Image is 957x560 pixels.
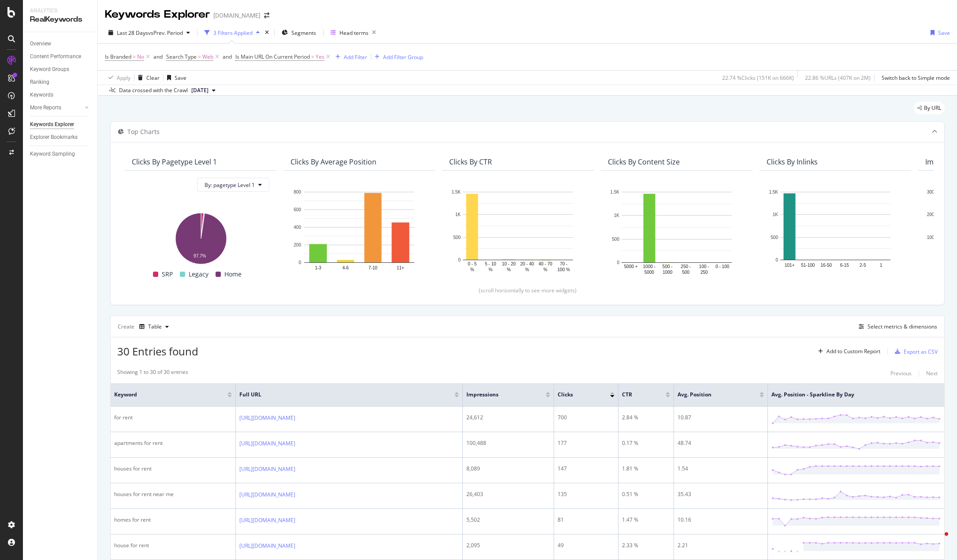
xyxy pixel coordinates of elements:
div: Keyword Sampling [30,149,75,159]
div: 10.87 [678,414,764,422]
text: 200 [294,243,301,247]
div: Keywords Explorer [30,120,74,129]
text: 250 [700,270,708,275]
text: 16-50 [820,263,832,268]
button: 3 Filters Applied [201,26,263,40]
text: 1K [773,213,778,217]
span: 30 Entries found [117,344,198,358]
div: Keyword Groups [30,65,69,74]
a: Ranking [30,78,91,87]
div: arrow-right-arrow-left [264,12,269,19]
text: 70 - [560,261,567,266]
span: SRP [162,269,173,280]
div: 81 [558,516,614,524]
text: 400 [294,225,301,230]
button: Export as CSV [891,344,938,358]
text: 500 [771,235,778,240]
button: and [223,52,232,61]
text: 1 [880,263,883,268]
div: 1.47 % [622,516,670,524]
button: By: pagetype Level 1 [197,178,269,192]
span: Avg. Position - Sparkline By Day [771,391,927,399]
text: 500 [612,237,619,242]
div: Switch back to Simple mode [882,74,950,82]
div: 49 [558,541,614,549]
div: 0.17 % [622,439,670,447]
text: 97.7% [194,254,206,259]
div: 135 [558,490,614,498]
button: Save [164,71,186,85]
div: Next [926,370,938,377]
span: No [137,51,144,63]
text: 1000 - [643,264,655,269]
text: 0 - 100 [715,264,730,269]
button: Last 28 DaysvsPrev. Period [105,26,194,40]
div: times [263,28,271,37]
div: A chart. [290,187,428,276]
text: 500 [453,235,461,240]
svg: A chart. [608,187,745,276]
a: [URL][DOMAIN_NAME] [239,439,295,448]
a: Keyword Sampling [30,149,91,159]
div: Keywords [30,90,53,100]
text: 100 % [558,267,570,272]
span: Yes [316,51,324,63]
a: Overview [30,39,91,49]
text: 1000 [663,270,673,275]
text: 10 - 20 [502,261,516,266]
span: = [133,53,136,60]
div: 48.74 [678,439,764,447]
div: A chart. [449,187,587,273]
span: Last 28 Days [117,29,148,37]
div: Export as CSV [904,348,938,355]
span: Search Type [166,53,197,60]
div: 2.21 [678,541,764,549]
text: 40 - 70 [539,261,553,266]
svg: A chart. [132,209,269,265]
div: 5,502 [466,516,550,524]
a: [URL][DOMAIN_NAME] [239,490,295,499]
button: Table [136,320,172,334]
div: Explorer Bookmarks [30,133,78,142]
button: Clear [134,71,160,85]
span: By URL [924,105,941,111]
text: 5000 [644,270,655,275]
text: 1-3 [315,265,321,270]
button: Previous [890,368,912,379]
div: Keywords Explorer [105,7,210,22]
button: Switch back to Simple mode [878,71,950,85]
div: A chart. [767,187,904,273]
button: Save [927,26,950,40]
span: Full URL [239,391,442,399]
span: Avg. Position [678,391,746,399]
text: 0 - 5 [468,261,477,266]
div: 24,612 [466,414,550,422]
span: 2025 Aug. 16th [191,86,209,94]
a: [URL][DOMAIN_NAME] [239,465,295,474]
div: Analytics [30,7,90,15]
div: 700 [558,414,614,422]
a: [URL][DOMAIN_NAME] [239,541,295,550]
div: Add Filter Group [383,53,423,61]
div: 2.33 % [622,541,670,549]
text: 0 [458,258,461,262]
text: 51-100 [801,263,815,268]
text: 600 [294,207,301,212]
div: Clicks By Content Size [608,157,680,166]
a: Keyword Groups [30,65,91,74]
div: Ranking [30,78,49,87]
div: house for rent [114,541,232,549]
div: and [223,53,232,60]
div: Clicks By Average Position [290,157,376,166]
text: 7-10 [369,265,377,270]
text: % [544,267,547,272]
div: 100,488 [466,439,550,447]
div: 1.81 % [622,465,670,473]
span: = [311,53,314,60]
span: Segments [291,29,316,37]
text: 1.5K [610,190,619,194]
text: 500 [682,270,689,275]
div: houses for rent near me [114,490,232,498]
a: [URL][DOMAIN_NAME] [239,516,295,525]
